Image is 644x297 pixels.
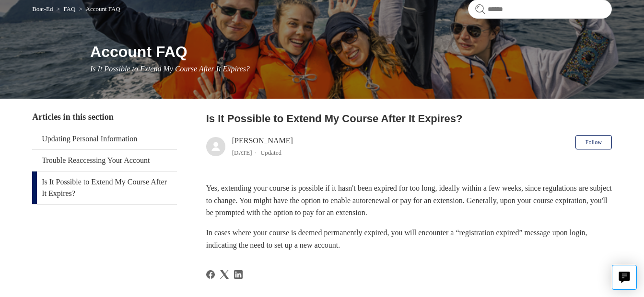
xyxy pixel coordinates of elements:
p: In cases where your course is deemed permanently expired, you will encounter a “registration expi... [206,227,612,251]
svg: Share this page on Facebook [206,270,215,279]
h2: Is It Possible to Extend My Course After It Expires? [206,111,612,126]
li: Updated [260,149,281,156]
a: Is It Possible to Extend My Course After It Expires? [32,171,177,204]
div: [PERSON_NAME] [232,135,293,158]
a: X Corp [220,270,229,279]
a: Updating Personal Information [32,128,177,149]
h1: Account FAQ [90,40,612,63]
span: Is It Possible to Extend My Course After It Expires? [90,65,250,73]
svg: Share this page on LinkedIn [234,270,243,279]
a: Boat-Ed [32,5,53,12]
p: Yes, extending your course is possible if it hasn't been expired for too long, ideally within a f... [206,182,612,219]
a: LinkedIn [234,270,243,279]
button: Follow Article [575,135,612,149]
span: Articles in this section [32,112,113,122]
a: Account FAQ [86,5,120,12]
svg: Share this page on X Corp [220,270,229,279]
li: Account FAQ [77,5,120,12]
li: Boat-Ed [32,5,55,12]
a: FAQ [63,5,75,12]
time: 03/01/2024, 15:56 [232,149,252,156]
button: Live chat [612,265,637,290]
a: Facebook [206,270,215,279]
a: Trouble Reaccessing Your Account [32,150,177,171]
li: FAQ [55,5,77,12]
